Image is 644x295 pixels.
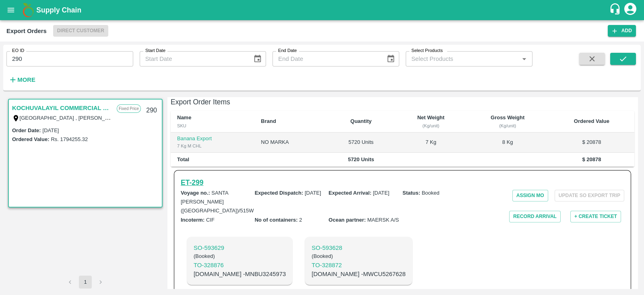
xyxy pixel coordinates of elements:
[6,51,133,66] input: Enter EO ID
[140,51,247,66] input: Start Date
[473,122,543,129] div: (Kg/unit)
[582,156,601,162] b: $ 20878
[326,133,395,153] td: 5720 Units
[574,118,609,124] b: Ordered Value
[422,190,440,196] span: Booked
[250,51,265,66] button: Choose date
[194,243,286,252] p: SO- 593629
[312,252,405,260] h6: ( Booked )
[278,48,297,54] label: End Date
[312,243,405,252] p: SO- 593628
[51,136,88,142] label: Rs. 1794255.32
[17,77,35,83] strong: More
[6,73,37,87] button: More
[417,114,445,120] b: Net Weight
[206,217,215,223] span: CIF
[328,217,366,223] b: Ocean partner :
[6,26,47,36] div: Export Orders
[36,4,609,16] a: Supply Chain
[549,133,634,153] td: $ 20878
[609,3,623,17] div: customer-support
[12,103,113,113] a: KOCHUVALAYIL COMMERCIAL CENTRE LLC
[254,133,326,153] td: NO MARKA
[181,217,204,223] b: Incoterm :
[194,261,286,270] p: TO- 328876
[305,190,321,196] span: [DATE]
[509,211,561,222] button: Record Arrival
[79,276,92,289] button: page 1
[171,96,634,108] h6: Export Order Items
[408,54,517,64] input: Select Products
[12,127,41,133] label: Order Date :
[181,190,254,214] span: SANTA [PERSON_NAME]([GEOGRAPHIC_DATA])/515W
[117,104,141,113] p: Fixed Price
[20,2,36,18] img: logo
[411,48,443,54] label: Select Products
[20,114,237,121] label: [GEOGRAPHIC_DATA] , [PERSON_NAME] [GEOGRAPHIC_DATA] , [STREET_ADDRESS] .
[181,177,203,188] h6: ET- 299
[312,270,405,278] p: [DOMAIN_NAME] - MWCU5267628
[512,190,548,202] button: Assign MO
[261,118,276,124] b: Brand
[466,133,549,153] td: 8 Kg
[312,243,405,252] a: SO-593628
[194,261,286,270] a: TO-328876
[181,190,210,196] b: Voyage no. :
[181,177,203,188] a: ET-299
[141,101,162,120] div: 290
[177,142,248,150] div: 7 Kg M CHL
[312,261,405,270] p: TO- 328872
[328,190,371,196] b: Expected Arrival :
[351,118,372,124] b: Quantity
[145,48,165,54] label: Start Date
[194,270,286,278] p: [DOMAIN_NAME] - MNBU3245973
[2,1,20,19] button: open drawer
[62,276,108,289] nav: pagination navigation
[36,6,81,14] b: Supply Chain
[402,122,460,129] div: (Kg/unit)
[383,51,398,66] button: Choose date
[177,122,248,129] div: SKU
[177,135,248,143] p: Banana Export
[367,217,399,223] span: MAERSK A/S
[396,133,466,153] td: 7 Kg
[255,190,303,196] b: Expected Dispatch :
[272,51,380,66] input: End Date
[12,136,49,142] label: Ordered Value:
[194,243,286,252] a: SO-593629
[491,114,524,120] b: Gross Weight
[519,54,529,64] button: Open
[43,127,59,133] label: [DATE]
[570,211,621,222] button: + Create Ticket
[255,217,298,223] b: No of containers :
[299,217,302,223] span: 2
[348,156,374,162] b: 5720 Units
[312,261,405,270] a: TO-328872
[177,156,189,162] b: Total
[194,252,286,260] h6: ( Booked )
[402,190,420,196] b: Status :
[12,48,24,54] label: EO ID
[177,114,191,120] b: Name
[608,25,636,37] button: Add
[623,2,638,19] div: account of current user
[373,190,389,196] span: [DATE]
